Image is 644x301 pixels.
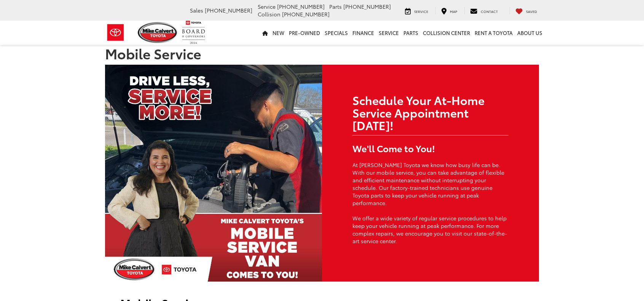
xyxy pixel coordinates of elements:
img: Mike Calvert Toyota [138,22,178,43]
span: Parts [329,3,342,10]
a: Rent a Toyota [472,21,515,45]
a: Service [376,21,401,45]
span: Collision [258,10,281,18]
a: Home [260,21,270,45]
span: [PHONE_NUMBER] [205,6,252,14]
p: We offer a wide variety of regular service procedures to help keep your vehicle running at peak p... [352,214,509,245]
img: Toyota [101,20,130,45]
a: Map [435,7,463,14]
span: Map [450,9,457,14]
span: Service [414,9,428,14]
a: Pre-Owned [287,21,322,45]
span: Sales [190,6,203,14]
a: Service [399,7,434,14]
span: Contact [481,9,498,14]
span: [PHONE_NUMBER] [343,3,391,10]
span: Saved [526,9,537,14]
a: Specials [322,21,350,45]
a: Parts [401,21,421,45]
h1: Mobile Service [105,46,539,61]
a: About Us [515,21,545,45]
a: Contact [464,7,504,14]
span: Service [258,3,276,10]
img: Mobile Service that Comes to You! [105,65,322,282]
span: [PHONE_NUMBER] [282,10,330,18]
a: Finance [350,21,376,45]
a: My Saved Vehicles [510,7,543,14]
h2: Schedule Your At-Home Service Appointment [DATE]! [352,94,509,131]
a: New [270,21,287,45]
a: Collision Center [421,21,472,45]
span: [PHONE_NUMBER] [277,3,325,10]
p: At [PERSON_NAME] Toyota we know how busy life can be. With our mobile service, you can take advan... [352,161,509,207]
h3: We'll Come to You! [352,143,509,153]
